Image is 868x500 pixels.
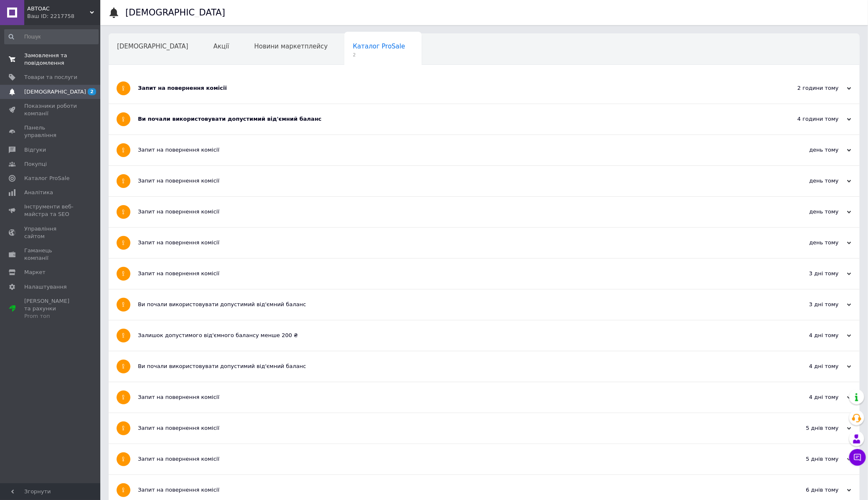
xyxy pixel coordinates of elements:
span: Відгуки [24,146,46,154]
div: день тому [768,177,851,185]
div: Запит на повернення комісії [138,393,768,401]
span: Налаштування [24,283,67,291]
div: 5 днів тому [768,455,851,463]
div: Запит на повернення комісії [138,239,768,246]
span: Управління сайтом [24,225,77,240]
span: Акції [214,43,229,50]
span: Гаманець компанії [24,247,77,262]
span: [PERSON_NAME] та рахунки [24,297,77,320]
span: Товари та послуги [24,74,77,81]
div: Ви почали використовувати допустимий від'ємний баланс [138,363,768,370]
div: Запит на повернення комісії [138,146,768,154]
span: 2 [353,52,405,58]
div: Запит на повернення комісії [138,486,768,494]
span: Каталог ProSale [353,43,405,50]
span: Інструменти веб-майстра та SEO [24,203,77,218]
div: 4 дні тому [768,363,851,370]
div: день тому [768,239,851,246]
div: 4 дні тому [768,332,851,339]
div: Prom топ [24,312,77,320]
span: 2 [88,88,96,95]
div: Ваш ID: 2217758 [27,13,100,20]
div: 3 дні тому [768,301,851,308]
input: Пошук [4,29,99,44]
div: день тому [768,146,851,154]
span: Аналітика [24,189,53,196]
span: [DEMOGRAPHIC_DATA] [117,43,188,50]
div: 6 днів тому [768,486,851,494]
div: Запит на повернення комісії [138,84,768,92]
div: 5 днів тому [768,424,851,432]
span: Каталог ProSale [24,175,69,182]
div: день тому [768,208,851,216]
div: Запит на повернення комісії [138,270,768,277]
div: Ви почали використовувати допустимий від'ємний баланс [138,301,768,308]
button: Чат з покупцем [849,449,866,466]
div: Запит на повернення комісії [138,424,768,432]
span: АВТОАС [27,5,90,13]
div: Ви почали використовувати допустимий від'ємний баланс [138,115,768,123]
div: 3 дні тому [768,270,851,277]
span: Замовлення та повідомлення [24,52,77,67]
div: 4 дні тому [768,393,851,401]
div: Запит на повернення комісії [138,177,768,185]
span: Новини маркетплейсу [254,43,328,50]
span: [DEMOGRAPHIC_DATA] [24,88,86,96]
span: Маркет [24,269,46,276]
h1: [DEMOGRAPHIC_DATA] [125,8,225,18]
span: Панель управління [24,124,77,139]
span: Покупці [24,160,47,168]
div: Запит на повернення комісії [138,455,768,463]
div: 2 години тому [768,84,851,92]
span: Показники роботи компанії [24,102,77,117]
div: Запит на повернення комісії [138,208,768,216]
div: 4 години тому [768,115,851,123]
div: Залишок допустимого від'ємного балансу менше 200 ₴ [138,332,768,339]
